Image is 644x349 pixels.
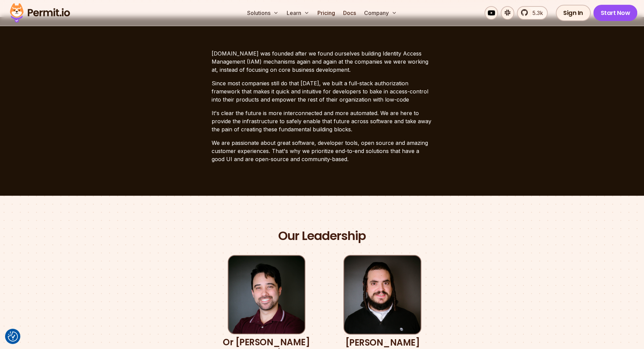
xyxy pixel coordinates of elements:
[517,6,548,20] a: 5.3k
[228,255,305,334] img: Or Weis | Co-Founder / CEO
[361,6,400,20] button: Company
[8,331,18,342] button: Consent Preferences
[7,1,73,24] img: Permit logo
[278,228,366,244] h2: Our Leadership
[343,255,421,334] img: Gabriel L. Manor | VP of Developer Relations, GTM
[8,331,18,342] img: Revisit consent button
[556,5,591,21] a: Sign In
[593,5,638,21] a: Start Now
[212,109,433,133] p: It's clear the future is more interconnected and more automated. We are here to provide the infra...
[315,6,338,20] a: Pricing
[284,6,312,20] button: Learn
[528,9,543,17] span: 5.3k
[212,49,433,74] p: [DOMAIN_NAME] was founded after we found ourselves building Identity Access Management (IAM) mech...
[244,6,281,20] button: Solutions
[212,139,433,163] p: We are passionate about great software, developer tools, open source and amazing customer experie...
[340,6,359,20] a: Docs
[212,79,433,104] p: Since most companies still do that [DATE], we built a full-stack authorization framework that mak...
